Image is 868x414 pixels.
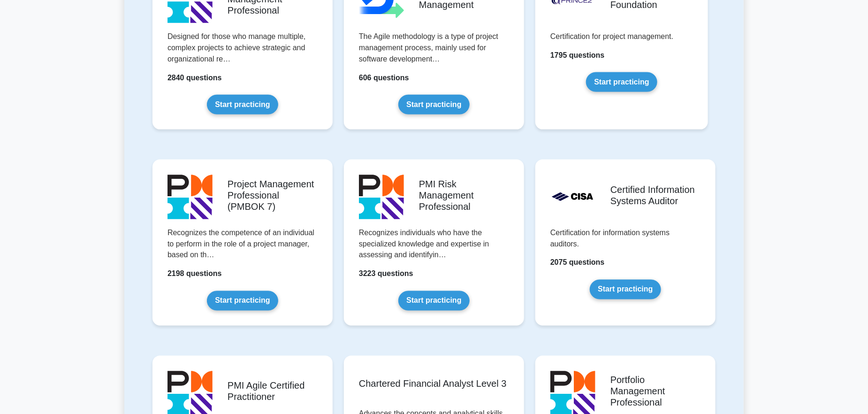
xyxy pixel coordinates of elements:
a: Start practicing [586,72,657,92]
a: Start practicing [398,291,469,311]
a: Start practicing [398,95,469,115]
a: Start practicing [590,280,661,299]
a: Start practicing [207,95,278,115]
a: Start practicing [207,291,278,311]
